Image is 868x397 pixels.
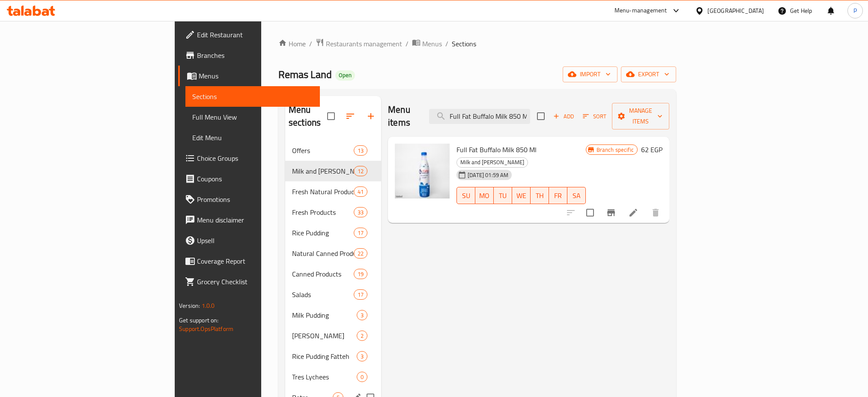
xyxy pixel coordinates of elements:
a: Choice Groups [178,148,320,168]
span: Full Fat Buffalo Milk 850 Ml [456,143,537,156]
button: SU [456,187,475,204]
span: Open [335,72,355,79]
span: Natural Canned Products [292,248,354,259]
div: Open [335,70,355,81]
div: Salads17 [285,284,381,305]
span: MO [479,189,490,202]
span: Restaurants management [326,39,402,49]
li: / [445,39,448,49]
button: WE [512,187,531,204]
div: items [354,248,367,259]
div: Natural Canned Products22 [285,243,381,264]
button: delete [645,202,666,223]
div: items [357,310,367,320]
a: Restaurants management [316,38,402,49]
div: [PERSON_NAME]2 [285,325,381,346]
img: Full Fat Buffalo Milk 850 Ml [395,144,450,198]
span: Tres Lychees [292,372,357,382]
a: Coupons [178,168,320,189]
span: Milk and [PERSON_NAME] [292,166,354,176]
span: Sections [192,91,313,102]
div: Offers [292,145,354,156]
button: Add [550,110,577,123]
span: Fresh Natural Products [292,186,354,197]
span: Get support on: [179,315,218,326]
div: Milk and Rayeb [292,166,354,176]
div: Rice Pudding Fatteh3 [285,346,381,367]
h6: 62 EGP [641,144,662,156]
span: Upsell [197,235,313,246]
a: Menus [178,66,320,86]
a: Promotions [178,189,320,210]
div: items [354,166,367,176]
li: / [406,39,409,49]
button: import [563,66,617,82]
span: Edit Restaurant [197,30,313,40]
span: Menus [422,39,442,49]
div: Remas Nawawy [292,331,357,341]
span: 22 [354,250,367,258]
span: Sort items [577,110,612,123]
a: Edit Menu [185,127,320,148]
button: Sort [581,110,608,123]
span: 3 [357,352,367,361]
span: Milk and [PERSON_NAME] [457,157,528,167]
button: SA [567,187,586,204]
span: Fresh Products [292,207,354,217]
div: items [357,372,367,382]
nav: breadcrumb [278,38,676,49]
a: Menu disclaimer [178,210,320,230]
span: Version: [179,300,200,311]
a: Support.OpsPlatform [179,323,233,334]
span: 17 [354,291,367,299]
span: Menus [199,71,313,81]
div: items [354,228,367,238]
span: Salads [292,289,354,300]
span: Rice Pudding Fatteh [292,351,357,361]
span: Coverage Report [197,256,313,266]
div: Menu-management [614,6,667,16]
span: Branch specific [593,146,637,154]
span: WE [516,189,527,202]
span: [PERSON_NAME] [292,331,357,341]
h2: Menu items [388,103,419,129]
span: Remas Land [278,65,332,84]
input: search [429,109,530,124]
span: 12 [354,167,367,175]
span: export [628,69,669,80]
a: Menus [412,38,442,49]
div: items [357,351,367,361]
span: 41 [354,188,367,196]
a: Edit Restaurant [178,24,320,45]
span: Branches [197,50,313,60]
span: Add item [550,110,577,123]
span: Coupons [197,174,313,184]
span: Rice Pudding [292,228,354,238]
span: import [570,69,611,80]
span: 2 [357,332,367,340]
span: Milk Pudding [292,310,357,320]
span: 0 [357,373,367,381]
span: 17 [354,229,367,237]
span: Promotions [197,194,313,205]
span: Select all sections [322,107,340,125]
a: Grocery Checklist [178,271,320,292]
span: Sort [583,111,606,121]
span: Select section [532,107,550,125]
span: Menu disclaimer [197,215,313,225]
span: Sections [452,39,476,49]
div: Canned Products [292,269,354,279]
span: Edit Menu [192,132,313,143]
button: export [621,66,676,82]
span: SA [571,189,582,202]
button: Branch-specific-item [601,202,621,223]
button: TH [531,187,549,204]
div: Tres Lychees0 [285,367,381,387]
span: P [853,6,857,15]
a: Branches [178,45,320,66]
button: TU [494,187,512,204]
span: Select to update [581,204,599,222]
